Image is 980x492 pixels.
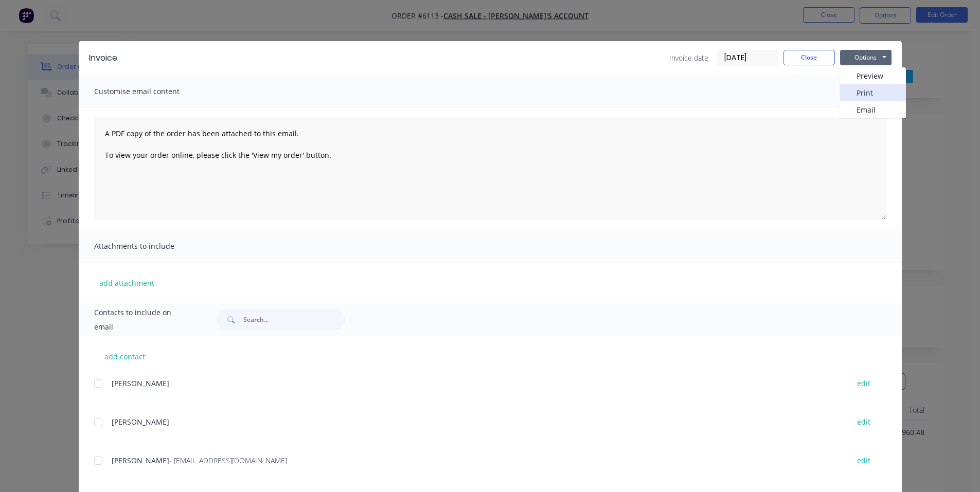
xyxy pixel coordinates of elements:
[112,455,169,465] span: [PERSON_NAME]
[112,417,169,427] span: [PERSON_NAME]
[94,117,886,220] textarea: A PDF copy of the order has been attached to this email. To view your order online, please click ...
[94,275,159,290] button: add attachment
[840,84,906,101] button: Print
[840,50,892,65] button: Options
[94,305,191,334] span: Contacts to include on email
[94,84,207,99] span: Customise email content
[94,349,156,364] button: add contact
[851,415,877,429] button: edit
[840,101,906,118] button: Email
[169,455,287,465] span: - [EMAIL_ADDRESS][DOMAIN_NAME]
[89,52,117,64] div: Invoice
[783,50,835,65] button: Close
[851,376,877,390] button: edit
[840,67,906,84] button: Preview
[669,52,708,63] span: Invoice date
[112,378,169,388] span: [PERSON_NAME]
[94,239,207,253] span: Attachments to include
[243,309,345,330] input: Search...
[851,453,877,467] button: edit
